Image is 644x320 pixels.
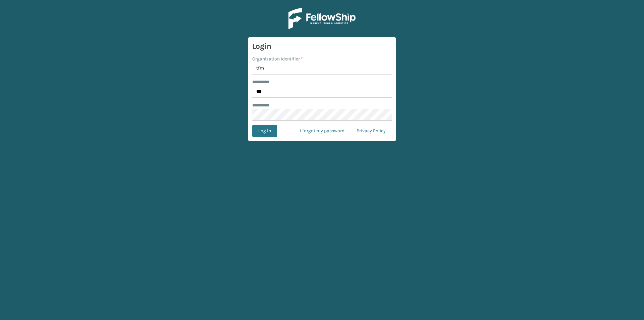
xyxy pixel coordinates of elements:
button: Log In [252,125,277,137]
label: Organization Identifier [252,55,303,62]
img: Logo [288,8,356,29]
a: Privacy Policy [351,125,392,137]
h3: Login [252,41,392,51]
a: I forgot my password [294,125,351,137]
